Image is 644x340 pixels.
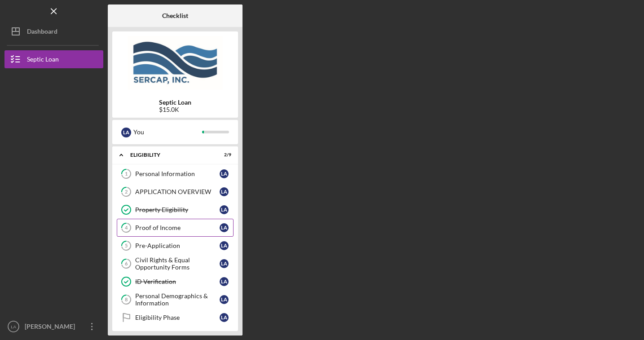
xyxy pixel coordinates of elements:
[117,183,234,201] a: 2APPLICATION OVERVIEWLA
[220,313,229,322] div: L A
[112,36,238,90] img: Product logo
[220,259,229,268] div: L A
[135,170,220,177] div: Personal Information
[135,256,220,271] div: Civil Rights & Equal Opportunity Forms
[121,128,131,137] div: L A
[135,188,220,195] div: APPLICATION OVERVIEW
[135,278,220,285] div: ID Verification
[220,205,229,214] div: L A
[27,50,59,71] div: Septic Loan
[135,224,220,231] div: Proof of Income
[125,297,128,303] tspan: 8
[215,152,231,158] div: 2 / 9
[220,169,229,178] div: L A
[130,152,209,158] div: Eligibility
[125,243,128,249] tspan: 5
[125,171,128,177] tspan: 1
[4,50,103,68] button: Septic Loan
[117,309,234,327] a: Eligibility PhaseLA
[4,22,103,40] button: Dashboard
[159,106,191,113] div: $15.0K
[117,291,234,309] a: 8Personal Demographics & InformationLA
[220,295,229,304] div: L A
[135,292,220,307] div: Personal Demographics & Information
[133,124,202,140] div: You
[162,12,188,19] b: Checklist
[220,277,229,286] div: L A
[22,318,81,338] div: [PERSON_NAME]
[220,241,229,250] div: L A
[117,219,234,237] a: 4Proof of IncomeLA
[125,261,128,267] tspan: 6
[4,318,103,336] button: LA[PERSON_NAME]
[135,206,220,213] div: Property Eligibility
[117,255,234,273] a: 6Civil Rights & Equal Opportunity FormsLA
[117,237,234,255] a: 5Pre-ApplicationLA
[117,201,234,219] a: Property EligibilityLA
[117,273,234,291] a: ID VerificationLA
[11,324,16,329] text: LA
[159,99,191,106] b: Septic Loan
[220,187,229,196] div: L A
[135,242,220,249] div: Pre-Application
[117,165,234,183] a: 1Personal InformationLA
[27,22,57,43] div: Dashboard
[220,223,229,232] div: L A
[135,314,220,321] div: Eligibility Phase
[125,189,128,195] tspan: 2
[125,225,128,231] tspan: 4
